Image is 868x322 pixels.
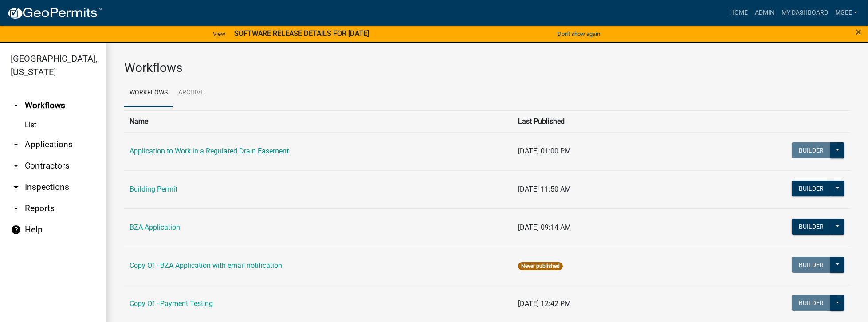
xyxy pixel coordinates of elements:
button: Builder [792,219,831,235]
a: BZA Application [130,223,180,232]
a: Admin [751,4,778,21]
button: Builder [792,257,831,273]
a: Application to Work in a Regulated Drain Easement [130,147,289,155]
button: Builder [792,181,831,196]
a: Workflows [124,79,173,107]
th: Last Published [513,110,729,132]
button: Builder [792,295,831,311]
i: arrow_drop_down [11,139,21,150]
i: arrow_drop_up [11,100,21,111]
span: [DATE] 09:14 AM [518,223,571,232]
span: × [856,26,861,38]
a: Copy Of - Payment Testing [130,299,213,308]
a: Building Permit [130,185,177,193]
button: Builder [792,142,831,158]
span: [DATE] 12:42 PM [518,299,571,308]
span: [DATE] 11:50 AM [518,185,571,193]
strong: SOFTWARE RELEASE DETAILS FOR [DATE] [234,29,369,38]
a: View [209,27,229,41]
th: Name [124,110,513,132]
button: Don't show again [554,27,604,41]
a: Archive [173,79,209,107]
i: arrow_drop_down [11,182,21,192]
i: help [11,224,21,235]
span: [DATE] 01:00 PM [518,147,571,155]
i: arrow_drop_down [11,203,21,214]
span: Never published [518,262,563,270]
h3: Workflows [124,60,850,75]
a: Copy Of - BZA Application with email notification [130,261,282,270]
a: Home [727,4,751,21]
a: My Dashboard [778,4,832,21]
i: arrow_drop_down [11,161,21,171]
button: Close [856,27,861,37]
a: mgee [832,4,861,21]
